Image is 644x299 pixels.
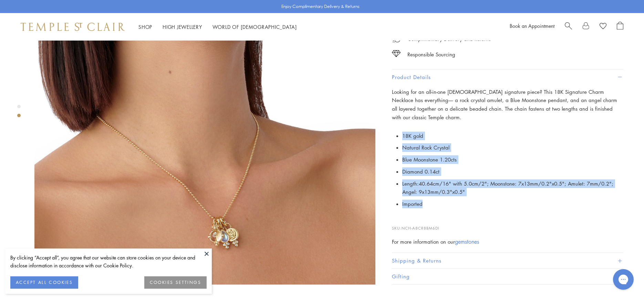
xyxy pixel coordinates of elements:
[565,22,572,32] a: Search
[392,50,401,57] img: icon_sourcing.svg
[402,198,623,210] li: Imported
[138,23,297,31] nav: Main navigation
[402,130,623,142] li: 18K gold
[402,178,623,198] li: Length: 40.64cm/16" with 5.0cm/2"; Moonstone: 7x13mm/0.2"x0.5"; Amulet: 7mm/0.2"; Angel: 9x13mm/0...
[617,22,623,32] a: Open Shopping Bag
[10,276,78,289] button: ACCEPT ALL COOKIES
[402,166,623,178] li: Diamond 0.14ct
[510,22,554,29] a: Book an Appointment
[212,23,297,30] a: World of [DEMOGRAPHIC_DATA]World of [DEMOGRAPHIC_DATA]
[392,88,617,121] span: Looking for an all-in-one [DEMOGRAPHIC_DATA] signature piece? This 18K Signature Charm Necklace h...
[600,22,606,32] a: View Wishlist
[163,23,202,30] a: High JewelleryHigh Jewellery
[21,23,125,31] img: Temple St. Clair
[610,267,637,292] iframe: Gorgias live chat messenger
[144,276,207,289] button: COOKIES SETTINGS
[455,238,479,245] a: gemstones
[281,3,360,10] p: Enjoy Complimentary Delivery & Returns
[392,218,623,231] p: SKU:
[392,237,623,246] div: For more information on our
[138,23,152,30] a: ShopShop
[392,269,623,284] button: Gifting
[402,225,439,231] span: NCH-A8CR8BM6DI
[402,154,623,166] li: Blue Moonstone 1.20cts
[10,254,207,269] div: By clicking “Accept all”, you agree that our website can store cookies on your device and disclos...
[402,142,623,154] li: Natural Rock Crystal
[17,103,21,123] div: Product gallery navigation
[407,50,455,59] div: Responsible Sourcing
[392,253,623,269] button: Shipping & Returns
[392,69,623,85] button: Product Details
